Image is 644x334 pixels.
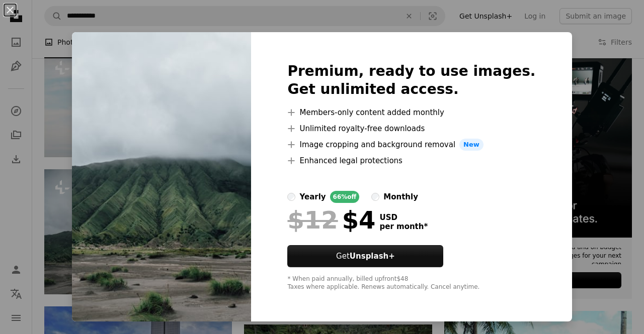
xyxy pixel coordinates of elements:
div: monthly [383,191,418,203]
span: New [459,139,484,151]
li: Image cropping and background removal [287,139,535,151]
li: Unlimited royalty-free downloads [287,123,535,135]
input: monthly [371,193,379,201]
button: GetUnsplash+ [287,245,443,267]
img: premium_photo-1674832821919-3715ea87ae7e [72,32,251,321]
span: per month * [379,222,428,231]
div: $4 [287,207,375,233]
div: 66% off [330,191,360,203]
li: Enhanced legal protections [287,155,535,167]
input: yearly66%off [287,193,295,201]
span: USD [379,213,428,222]
span: $12 [287,207,338,233]
strong: Unsplash+ [350,252,395,261]
div: yearly [299,191,326,203]
h2: Premium, ready to use images. Get unlimited access. [287,62,535,98]
div: * When paid annually, billed upfront $48 Taxes where applicable. Renews automatically. Cancel any... [287,275,535,291]
li: Members-only content added monthly [287,106,535,119]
